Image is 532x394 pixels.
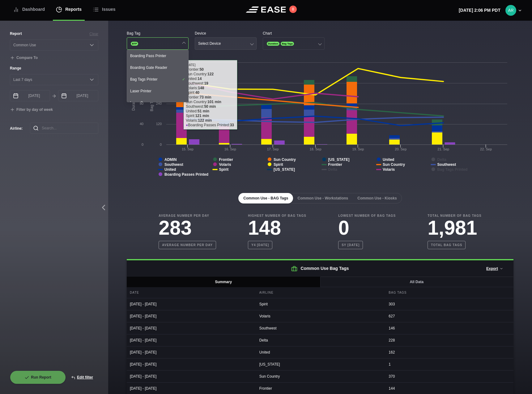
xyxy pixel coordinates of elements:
div: [DATE] - [DATE] [127,298,255,310]
button: All Data [320,277,514,287]
label: Report [10,31,22,36]
tspan: 21. Sep [437,147,449,151]
h3: 0 [338,218,396,238]
div: [DATE] - [DATE] [127,358,255,370]
tspan: 17. Sep [267,147,279,151]
tspan: Bag Tags [150,96,154,111]
div: 162 [385,346,513,358]
span: Bag Tags [281,42,294,46]
button: 8 [289,6,297,13]
b: Y4 [DATE] [248,241,272,249]
text: 0 [160,143,162,146]
b: Lowest Number of Bag Tags [338,213,396,218]
tspan: ADMIN [164,157,177,162]
div: Chart [263,31,325,36]
div: [DATE] - [DATE] [127,334,255,346]
div: 627 [385,310,513,322]
button: Export [481,262,509,275]
div: 370 [385,371,513,382]
tspan: Volaris [383,167,395,172]
button: Common Use - Workstations [292,193,353,203]
div: Spirit [256,298,384,310]
div: Volaris [256,310,384,322]
tspan: Duration [131,97,136,111]
tspan: Boarding Passes Printed [164,172,208,177]
div: Laser Printer [127,85,188,97]
div: Boarding Gate Reader [127,62,188,73]
tspan: Southwest [164,162,183,167]
div: [US_STATE] [256,358,384,370]
div: Device [195,31,257,36]
div: [DATE] - [DATE] [127,371,255,382]
div: 146 [385,322,513,334]
label: Airline : [10,126,20,131]
div: Delta [256,334,384,346]
b: Total bag tags [428,241,466,249]
b: Total Number of Bag Tags [428,213,481,218]
div: Airline [256,287,384,298]
b: Average number per day [159,241,216,249]
span: Duration [267,42,279,46]
tspan: Sun Country [383,162,405,167]
div: Bag Tag [127,31,189,36]
input: mm/dd/yyyy [58,90,98,101]
button: Clear [89,31,98,37]
h3: 283 [159,218,216,238]
div: Date [127,287,255,298]
div: 228 [385,334,513,346]
button: Common Use - BAG Tags [238,193,293,203]
tspan: 18. Sep [310,147,321,151]
tspan: Spirit [274,162,283,167]
button: Select Device [195,37,257,50]
text: 120 [156,122,162,126]
p: [DATE] 2:06 PM PDT [459,7,500,14]
div: 303 [385,298,513,310]
tspan: Bag Tags Printed [437,167,468,172]
div: Bag Tags [385,287,513,298]
button: Compare To [10,56,38,61]
span: BTP [131,42,138,46]
tspan: Volaris [219,162,231,167]
div: [DATE] - [DATE] [127,322,255,334]
div: Laser Scanner [127,97,188,109]
tspan: United [383,157,394,162]
tspan: Southwest [437,162,456,167]
tspan: 22. Sep [480,147,492,151]
div: Boarding Pass Printer [127,50,188,62]
tspan: 19. Sep [352,147,364,151]
label: Range [10,65,98,71]
tspan: 15. Sep [182,147,194,151]
button: Summary [127,277,321,287]
div: Bag Tags Printer [127,73,188,85]
b: SY [DATE] [338,241,363,249]
input: mm/dd/yyyy [10,90,50,101]
h3: 1,981 [428,218,481,238]
tspan: United [164,167,176,172]
button: Common Use - Kiosks [352,193,402,203]
button: Filter by day of week [10,107,53,112]
text: 0 [142,143,143,146]
div: 1 [385,358,513,370]
div: Sun Country [256,371,384,382]
tspan: 20. Sep [395,147,406,151]
img: a24b13ddc5ef85e700be98281bdfe638 [505,5,516,16]
text: 40 [140,122,143,126]
text: 240 [156,102,162,105]
tspan: Sun Country [274,157,296,162]
tspan: Frontier [328,162,343,167]
b: Average Number Per Day [159,213,216,218]
text: 80 [140,102,143,105]
div: [DATE] - [DATE] [127,346,255,358]
h3: 148 [248,218,306,238]
button: DurationBag Tags [263,37,325,50]
b: Highest Number of Bag Tags [248,213,306,218]
tspan: [US_STATE] [328,157,350,162]
tspan: Delta [437,157,447,162]
div: [DATE] - [DATE] [127,310,255,322]
div: Southwest [256,322,384,334]
input: Search... [30,123,98,134]
div: United [256,346,384,358]
tspan: Frontier [219,157,233,162]
tspan: Spirit [219,167,229,172]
